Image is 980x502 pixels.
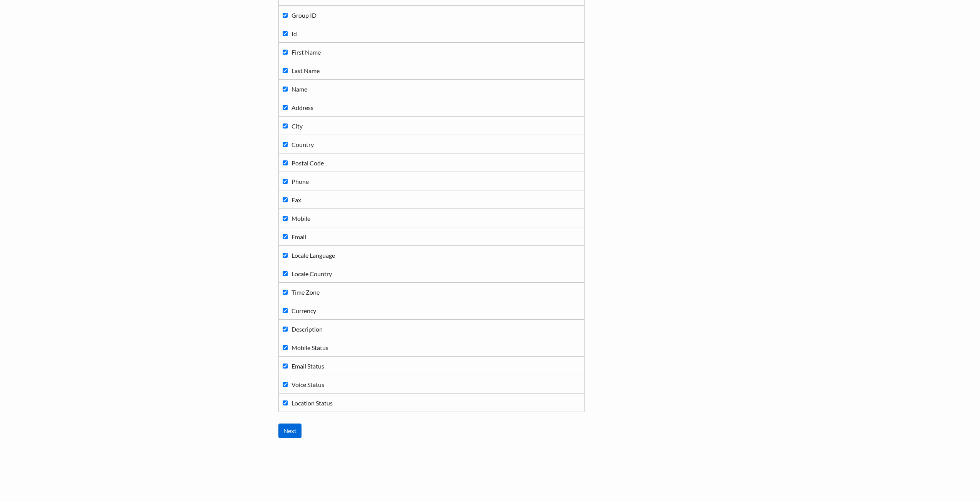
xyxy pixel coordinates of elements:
input: Group ID [283,13,288,18]
span: Address [291,104,313,111]
input: Mobile Status [283,345,288,350]
input: Locale Language [283,253,288,258]
span: Locale Language [291,252,335,259]
input: Voice Status [283,382,288,387]
input: Time Zone [283,290,288,295]
span: Currency [291,307,316,314]
input: Email [283,234,288,239]
input: Country [283,142,288,147]
input: City [283,123,288,128]
input: Location Status [283,400,288,405]
input: Postal Code [283,160,288,165]
span: Email Status [291,362,324,370]
span: Location Status [291,399,333,407]
span: First Name [291,48,321,56]
input: Id [283,31,288,36]
span: Postal Code [291,159,324,167]
span: Mobile [291,215,310,222]
span: Mobile Status [291,344,328,351]
input: Locale Country [283,271,288,276]
span: City [291,122,303,130]
span: Description [291,325,323,333]
span: Locale Country [291,270,332,277]
input: First Name [283,50,288,55]
input: Last Name [283,68,288,73]
span: Country [291,141,314,148]
input: Currency [283,308,288,313]
input: Email Status [283,364,288,369]
input: Address [283,105,288,110]
input: Description [283,327,288,332]
span: Fax [291,196,301,203]
iframe: Drift Widget Chat Controller [941,464,971,493]
input: Mobile [283,216,288,221]
input: Name [283,87,288,92]
span: Group ID [291,12,317,19]
span: Id [291,30,297,37]
span: Voice Status [291,381,324,388]
span: Email [291,233,306,240]
span: Name [291,85,307,93]
input: Next [278,424,302,438]
span: Last Name [291,67,320,74]
span: Time Zone [291,289,320,296]
input: Fax [283,197,288,202]
input: Phone [283,179,288,184]
span: Phone [291,178,309,185]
